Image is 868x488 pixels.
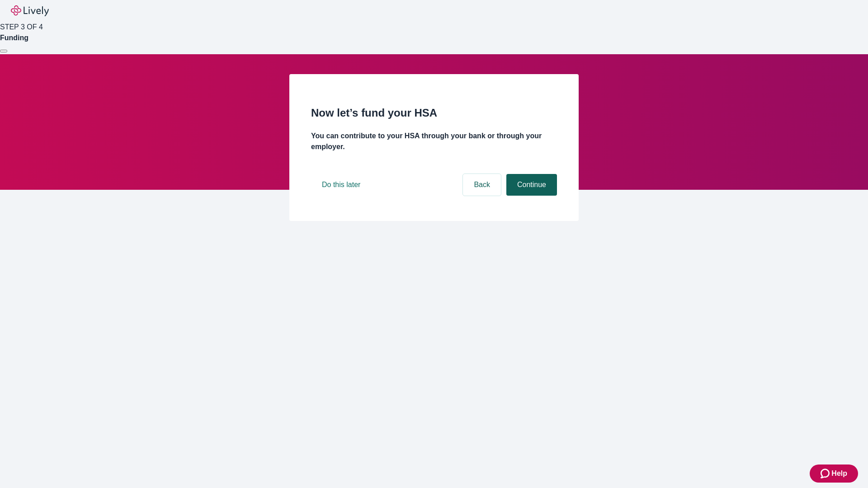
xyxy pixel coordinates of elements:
img: Lively [11,5,49,16]
button: Continue [506,174,557,196]
svg: Zendesk support icon [821,468,831,479]
h4: You can contribute to your HSA through your bank or through your employer. [311,131,557,152]
button: Back [463,174,501,196]
button: Zendesk support iconHelp [810,465,858,483]
button: Do this later [311,174,371,196]
span: Help [831,468,847,479]
h2: Now let’s fund your HSA [311,105,557,121]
